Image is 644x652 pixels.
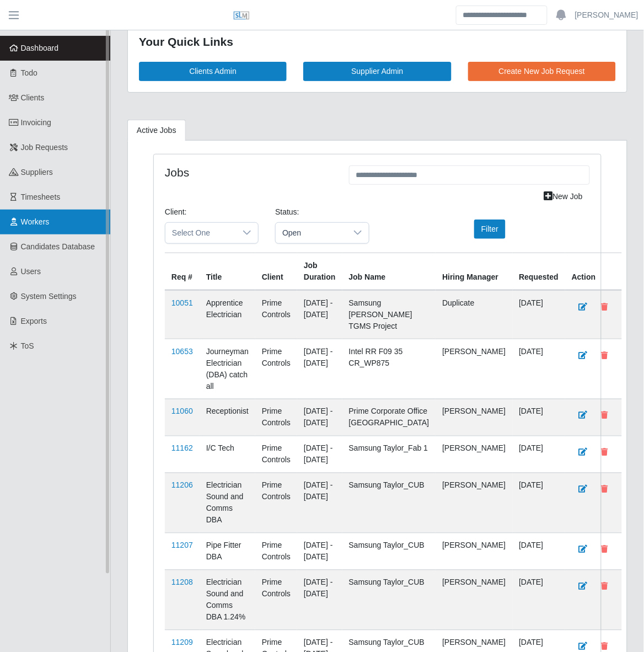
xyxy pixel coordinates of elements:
[436,290,512,339] td: Duplicate
[342,253,436,290] th: Job Name
[537,187,590,206] a: New Job
[200,436,255,473] td: I/C Tech
[255,533,297,570] td: Prime Controls
[342,290,436,339] td: Samsung [PERSON_NAME] TGMS Project
[513,399,566,436] td: [DATE]
[436,253,512,290] th: Hiring Manager
[342,570,436,630] td: Samsung Taylor_CUB
[171,298,193,307] a: 10051
[21,217,50,226] span: Workers
[303,62,451,81] a: Supplier Admin
[513,473,566,533] td: [DATE]
[200,473,255,533] td: Electrician Sound and Comms DBA
[171,638,193,647] a: 11209
[297,473,342,533] td: [DATE] - [DATE]
[255,399,297,436] td: Prime Controls
[342,436,436,473] td: Samsung Taylor_Fab 1
[21,118,51,127] span: Invoicing
[255,339,297,399] td: Prime Controls
[342,339,436,399] td: Intel RR F09 35 CR_WP875
[297,533,342,570] td: [DATE] - [DATE]
[565,253,622,290] th: Action
[139,33,616,51] div: Your Quick Links
[171,541,193,550] a: 11207
[200,253,255,290] th: Title
[513,253,566,290] th: Requested
[21,242,95,251] span: Candidates Database
[436,570,512,630] td: [PERSON_NAME]
[200,570,255,630] td: Electrician Sound and Comms DBA 1.24%
[513,290,566,339] td: [DATE]
[21,317,47,325] span: Exports
[233,7,250,24] img: SLM Logo
[21,93,45,102] span: Clients
[297,570,342,630] td: [DATE] - [DATE]
[297,253,342,290] th: Job Duration
[276,223,346,243] span: Open
[456,6,548,25] input: Search
[275,206,299,218] label: Status:
[21,341,34,350] span: ToS
[200,339,255,399] td: Journeyman Electrician (DBA) catch all
[139,62,287,81] a: Clients Admin
[171,481,193,490] a: 11206
[342,533,436,570] td: Samsung Taylor_CUB
[436,436,512,473] td: [PERSON_NAME]
[297,436,342,473] td: [DATE] - [DATE]
[468,62,616,81] a: Create New Job Request
[342,473,436,533] td: Samsung Taylor_CUB
[165,165,332,179] h4: Jobs
[436,533,512,570] td: [PERSON_NAME]
[297,339,342,399] td: [DATE] - [DATE]
[171,407,193,416] a: 11060
[436,399,512,436] td: [PERSON_NAME]
[21,44,59,52] span: Dashboard
[171,578,193,587] a: 11208
[21,168,53,177] span: Suppliers
[171,347,193,356] a: 10653
[513,436,566,473] td: [DATE]
[255,436,297,473] td: Prime Controls
[297,399,342,436] td: [DATE] - [DATE]
[255,290,297,339] td: Prime Controls
[21,68,37,77] span: Todo
[474,220,506,239] button: Filter
[513,570,566,630] td: [DATE]
[21,292,77,301] span: System Settings
[200,399,255,436] td: Receptionist
[436,339,512,399] td: [PERSON_NAME]
[200,290,255,339] td: Apprentice Electrician
[21,143,68,152] span: Job Requests
[575,9,638,21] a: [PERSON_NAME]
[255,473,297,533] td: Prime Controls
[165,206,187,218] label: Client:
[171,444,193,453] a: 11162
[200,533,255,570] td: Pipe Fitter DBA
[127,120,186,141] a: Active Jobs
[165,253,200,290] th: Req #
[513,533,566,570] td: [DATE]
[342,399,436,436] td: Prime Corporate Office [GEOGRAPHIC_DATA]
[436,473,512,533] td: [PERSON_NAME]
[165,223,236,243] span: Select One
[255,570,297,630] td: Prime Controls
[255,253,297,290] th: Client
[21,267,41,276] span: Users
[297,290,342,339] td: [DATE] - [DATE]
[21,193,61,201] span: Timesheets
[513,339,566,399] td: [DATE]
